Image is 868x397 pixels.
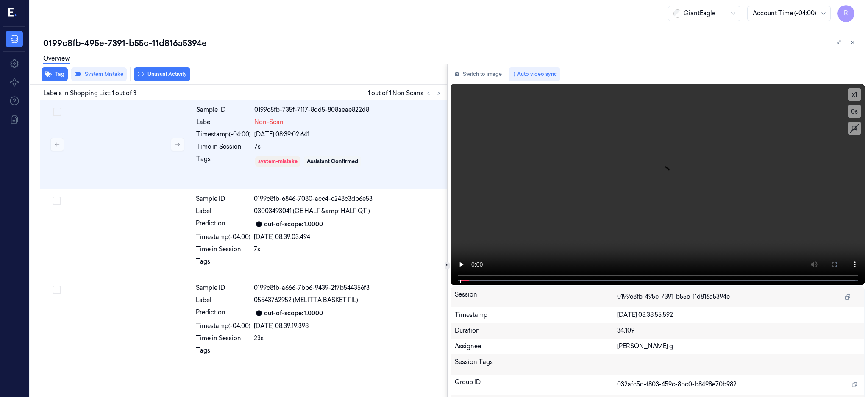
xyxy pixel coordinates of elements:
div: Prediction [196,219,250,229]
div: Prediction [196,308,250,318]
div: Tags [196,257,250,271]
div: 7s [254,142,442,151]
button: x1 [848,88,861,101]
div: Group ID [455,378,617,391]
div: 23s [254,334,442,343]
button: Tag [42,67,68,81]
div: Assistant Confirmed [307,158,358,165]
div: [DATE] 08:39:19.398 [254,322,442,330]
div: Session [455,290,617,304]
div: [DATE] 08:38:55.592 [617,311,861,319]
div: Timestamp [455,311,617,319]
div: Tags [196,155,251,168]
span: 0199c8fb-495e-7391-b55c-11d816a5394e [617,292,730,301]
div: Time in Session [196,334,250,343]
span: Non-Scan [254,118,284,127]
button: Select row [53,286,61,294]
div: Timestamp (-04:00) [196,233,250,242]
div: Time in Session [196,245,250,254]
div: Session Tags [455,358,617,371]
button: Select row [53,197,61,205]
button: Switch to image [451,67,505,81]
div: out-of-scope: 1.0000 [264,309,323,318]
div: [DATE] 08:39:03.494 [254,233,442,242]
div: Timestamp (-04:00) [196,130,251,139]
div: Sample ID [196,194,250,203]
div: 0199c8fb-a666-7bb6-9439-2f7b544356f3 [254,283,442,292]
button: System Mistake [71,67,127,81]
span: 1 out of 1 Non Scans [368,88,444,98]
div: Label [196,207,250,216]
div: 0199c8fb-495e-7391-b55c-11d816a5394e [43,37,861,49]
button: 0s [848,105,861,118]
div: Label [196,118,251,127]
div: Label [196,296,250,305]
button: Unusual Activity [134,67,190,81]
div: 0199c8fb-735f-7117-8dd5-808aeae822d8 [254,105,442,114]
div: out-of-scope: 1.0000 [264,220,323,229]
div: [DATE] 08:39:02.641 [254,130,442,139]
div: [PERSON_NAME] g [617,342,861,351]
div: system-mistake [258,158,298,165]
div: 0199c8fb-6846-7080-acc4-c248c3db6e53 [254,194,442,203]
div: Sample ID [196,283,250,292]
span: Labels In Shopping List: 1 out of 3 [43,89,136,98]
div: Duration [455,326,617,335]
button: R [837,5,854,22]
a: Overview [43,54,70,64]
span: 03003493041 (GE HALF &amp; HALF QT ) [254,207,370,216]
div: Time in Session [196,142,251,151]
div: Assignee [455,342,617,351]
div: Timestamp (-04:00) [196,322,250,330]
button: Select row [53,108,61,116]
div: 7s [254,245,442,254]
span: 05543762952 (MELITTA BASKET FIL) [254,296,358,305]
span: 032afc5d-f803-459c-8bc0-b8498e70b982 [617,380,737,389]
div: 34.109 [617,326,861,335]
div: Sample ID [196,105,251,114]
button: Auto video sync [509,67,560,81]
div: Tags [196,346,250,360]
